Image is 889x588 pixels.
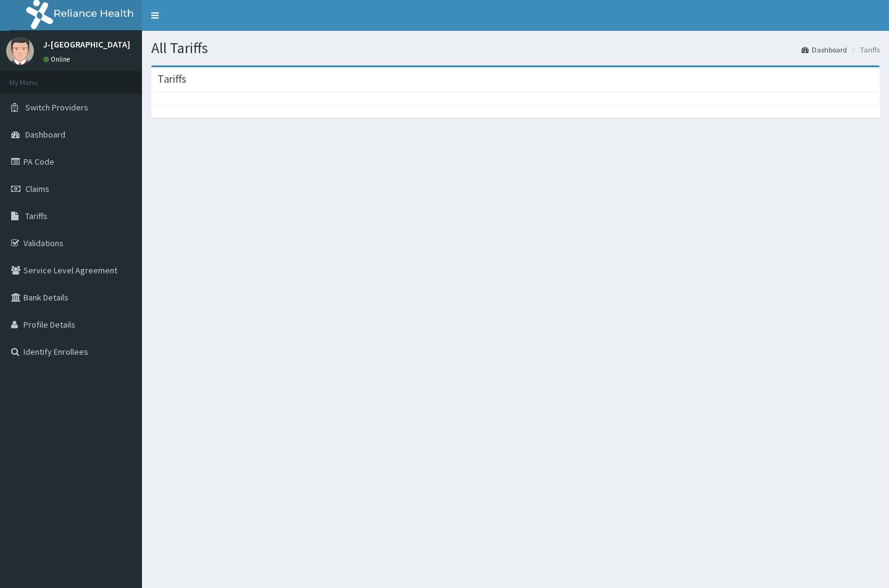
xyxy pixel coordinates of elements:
li: Tariffs [848,44,880,55]
a: Dashboard [801,44,847,55]
p: J-[GEOGRAPHIC_DATA] [43,40,130,49]
span: Tariffs [25,210,48,222]
h1: All Tariffs [151,40,880,56]
a: Online [43,55,73,64]
span: Dashboard [25,129,65,140]
span: Switch Providers [25,102,88,113]
span: Claims [25,183,49,194]
h3: Tariffs [157,73,186,85]
img: User Image [6,37,34,65]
